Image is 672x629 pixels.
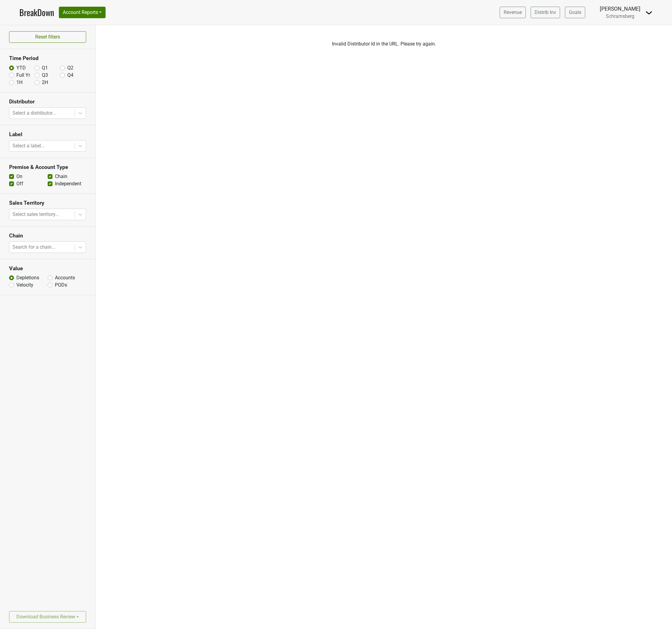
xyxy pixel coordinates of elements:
[19,6,54,19] a: BreakDown
[645,9,653,16] img: Dropdown Menu
[500,7,526,18] a: Revenue
[606,13,634,19] span: Schramsberg
[59,7,106,18] button: Account Reports
[600,5,640,13] div: [PERSON_NAME]
[531,7,560,18] a: Distrib Inv
[9,611,86,623] button: Download Business Review
[565,7,585,18] a: Goals
[215,40,552,48] p: Invalid Distributor Id in the URL. Please try again.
